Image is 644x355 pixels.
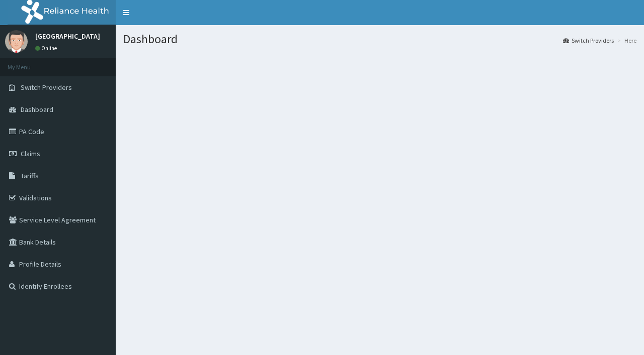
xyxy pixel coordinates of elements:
a: Switch Providers [563,36,614,45]
span: Switch Providers [21,83,72,92]
li: Here [615,36,636,45]
a: Online [35,45,59,52]
span: Dashboard [21,105,53,114]
p: [GEOGRAPHIC_DATA] [35,33,100,40]
span: Claims [21,149,40,158]
img: User Image [5,30,28,53]
h1: Dashboard [123,33,636,46]
span: Tariffs [21,171,39,180]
